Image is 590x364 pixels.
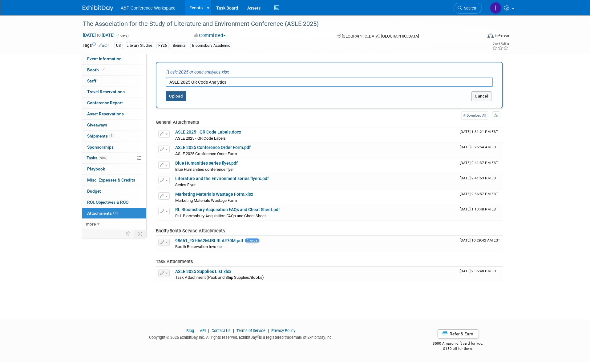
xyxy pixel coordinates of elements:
span: Invoice [245,238,259,242]
a: Tasks90% [82,153,146,163]
span: | [207,328,211,333]
a: ROI, Objectives & ROO [82,197,146,208]
div: Literary Studies [125,42,154,49]
a: Edit [99,43,109,48]
button: Cancel [471,91,491,101]
span: Search [462,6,476,10]
a: Asset Reservations [82,109,146,119]
a: Contact Us [212,328,231,333]
a: Conference Report [82,98,146,108]
td: Personalize Event Tab Strip [123,230,134,238]
a: Marketing Materials Wastage Form.xlsx [175,192,253,197]
span: | [266,328,270,333]
div: FY26 [156,42,169,49]
td: Upload Timestamp [457,127,503,143]
sup: ® [257,335,259,338]
span: Playbook [87,166,105,171]
span: 8 [113,211,118,215]
a: Literature and the Environment series flyers.pdf [175,176,269,181]
td: Upload Timestamp [457,174,503,189]
a: Privacy Policy [271,328,295,333]
div: The Association for the Study of Literature and Environment Conference (ASLE 2025) [81,18,473,30]
button: Committed [192,32,228,39]
span: Blue Humanities conference flyer [175,167,234,172]
td: Upload Timestamp [457,205,503,220]
a: Attachments8 [82,208,146,219]
span: Booth [87,67,106,72]
span: Task Attachment (Pack and Ship Supplies/Books) [175,275,264,280]
a: Travel Reservations [82,86,146,97]
a: Staff [82,76,146,86]
span: Giveaways [87,122,107,127]
span: [DATE] [DATE] [83,32,115,38]
a: more [82,219,146,230]
img: Ira Sumarno [490,2,502,14]
span: [GEOGRAPHIC_DATA], [GEOGRAPHIC_DATA] [342,34,419,38]
td: Tags [83,42,109,49]
span: Tasks [87,155,107,160]
span: Staff [87,78,96,83]
a: Download All [461,111,488,120]
span: more [86,222,96,226]
span: ROI, Objectives & ROO [87,200,128,205]
span: Booth Reservation Invoice [175,244,222,249]
a: 98661_EXH662MJBLRLAE70M.pdf [175,238,243,243]
div: $500 Amazon gift card for you, [408,337,508,351]
div: Event Rating [492,42,509,45]
input: Enter description [166,78,493,87]
span: Upload Timestamp [460,145,498,149]
a: ASLE 2025 - QR Code Labels.docx [175,130,241,134]
span: (4 days) [116,34,129,38]
a: Blue Humanities series flyer.pdf [175,161,238,166]
span: Asset Reservations [87,111,124,116]
i: asle 2025 qr code analytics.xlsx [166,70,229,74]
span: Attachments [87,211,118,216]
td: Upload Timestamp [457,267,503,282]
a: Sponsorships [82,142,146,153]
td: Upload Timestamp [457,190,503,205]
span: General Attachments [156,119,199,125]
span: Series Flyer [175,182,196,187]
a: ASLE 2025 Conference Order Form.pdf [175,145,251,150]
div: US [114,42,123,49]
div: In-Person [495,33,509,38]
a: Budget [82,186,146,197]
span: Travel Reservations [87,89,125,94]
span: Upload Timestamp [460,269,498,273]
span: Marketing Materials Wastage Form [175,198,237,203]
img: Format-Inperson.png [487,33,494,38]
a: RL Bloomsbury Acquisition FAQs and Cheat Sheet.pdf [175,207,280,212]
a: Giveaways [82,120,146,130]
td: Upload Timestamp [457,143,503,158]
span: Budget [87,189,101,194]
span: Conference Report [87,100,123,105]
a: API [200,328,206,333]
span: Misc. Expenses & Credits [87,178,135,182]
a: Search [454,3,482,14]
span: Upload Timestamp [460,161,498,165]
td: Toggle Event Tabs [134,230,147,238]
span: 90% [99,156,107,160]
a: Blog [186,328,194,333]
span: Sponsorships [87,145,114,150]
span: Task Attachments [156,259,193,264]
span: A&P Conference Workspace [121,6,176,10]
span: 1 [109,134,114,138]
div: Copyright © 2025 ExhibitDay, Inc. All rights reserved. ExhibitDay is a registered trademark of Ex... [83,333,399,340]
div: Bloomsbury Academic [190,42,232,49]
a: ASLE 2025 Supplies List.xlsx [175,269,231,274]
button: Upload [166,91,186,101]
span: ASLE 2025 - QR Code Labels [175,136,226,141]
div: $150 off for them. [408,346,508,351]
img: ExhibitDay [83,5,113,11]
a: Playbook [82,164,146,174]
span: Upload Timestamp [460,207,498,211]
span: | [195,328,199,333]
span: to [96,33,102,38]
div: Event Format [446,32,509,41]
td: Upload Timestamp [457,236,503,251]
td: Upload Timestamp [457,158,503,174]
a: Terms of Service [236,328,265,333]
span: ASLE 2025 Conference Order Form [175,151,237,156]
span: Upload Timestamp [460,192,498,196]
